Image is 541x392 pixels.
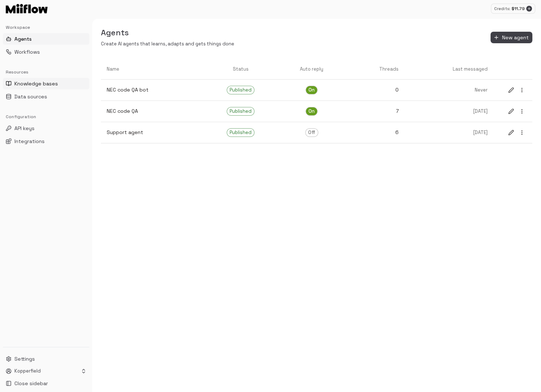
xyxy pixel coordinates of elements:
span: On [306,87,317,94]
span: Published [227,129,254,136]
button: more [517,85,527,95]
span: Published [227,108,254,115]
div: Workspace [3,22,89,33]
span: On [306,108,317,115]
p: 7 [351,107,399,115]
a: NEC code QA [101,102,203,121]
p: Kopperfield [14,368,41,375]
p: Never [410,87,488,94]
p: Create AI agents that learns, adapts and gets things done [101,41,234,48]
a: Off [278,122,345,143]
button: Toggle Sidebar [89,19,95,392]
th: Last messaged [404,59,493,80]
button: Settings [3,353,89,365]
a: Published [203,101,278,121]
p: NEC code QA [107,107,197,115]
p: [DATE] [410,129,488,136]
button: Kopperfield [3,366,89,376]
button: edit [506,85,516,95]
p: NEC code QA bot [107,86,197,94]
p: 0 [351,86,399,94]
a: editmore [501,101,532,122]
a: Never [404,81,493,99]
h5: Agents [101,27,234,38]
th: Threads [345,59,405,80]
span: API keys [14,125,35,132]
img: Logo [6,4,48,13]
a: 6 [345,123,405,142]
span: Off [306,129,318,136]
button: more [517,107,527,116]
span: Data sources [14,93,47,100]
a: Published [203,122,278,143]
button: Knowledge bases [3,78,89,89]
button: Data sources [3,91,89,102]
a: [DATE] [404,124,493,142]
a: On [278,101,345,121]
button: Close sidebar [3,378,89,389]
a: Published [203,80,278,100]
th: Name [101,59,203,80]
p: Support agent [107,129,197,136]
p: Credits: [494,6,510,12]
button: edit [506,128,516,137]
th: Auto reply [278,59,345,80]
button: more [517,128,527,137]
button: API keys [3,122,89,134]
button: Workflows [3,46,89,58]
div: Configuration [3,111,89,122]
th: Status [203,59,278,80]
a: 7 [345,102,405,121]
span: Agents [14,35,32,43]
button: Integrations [3,135,89,147]
a: On [278,80,345,100]
span: Close sidebar [14,380,48,387]
a: NEC code QA bot [101,80,203,99]
span: Knowledge bases [14,80,58,87]
a: editmore [501,122,532,143]
a: Support agent [101,123,203,142]
p: $ 11.79 [511,5,525,12]
span: Settings [14,355,35,362]
p: 6 [351,129,399,136]
p: [DATE] [410,108,488,115]
span: Workflows [14,48,40,55]
span: Published [227,87,254,94]
button: Agents [3,33,89,45]
div: Resources [3,66,89,78]
a: [DATE] [404,102,493,121]
span: Integrations [14,138,45,145]
button: edit [506,107,516,116]
a: 0 [345,80,405,99]
button: Add credits [526,6,532,12]
a: editmore [501,80,532,101]
button: New agent [491,32,532,44]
